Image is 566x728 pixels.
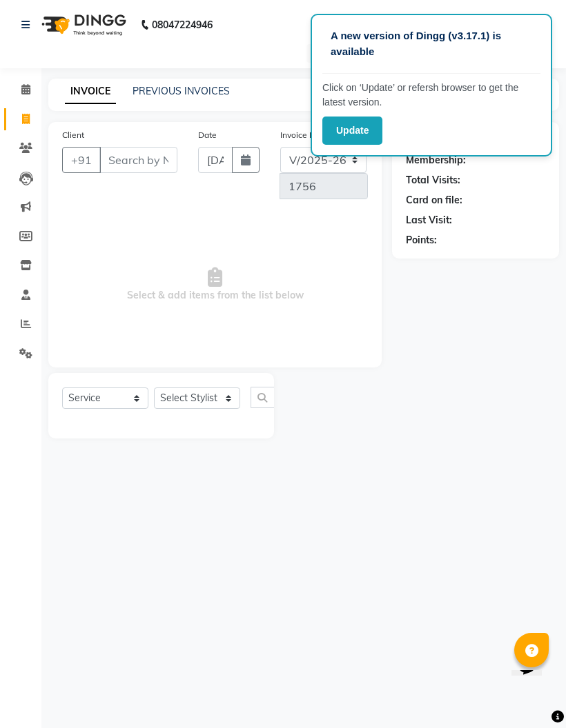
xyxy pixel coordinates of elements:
[62,147,101,173] button: +91
[406,173,460,188] div: Total Visits:
[62,216,368,354] span: Select & add items from the list below
[406,213,452,228] div: Last Visit:
[322,117,382,145] button: Update
[62,129,84,141] label: Client
[322,81,540,110] p: Click on ‘Update’ or refersh browser to get the latest version.
[406,233,437,247] div: Points:
[99,147,177,173] input: Search by Name/Mobile/Email/Code
[331,28,532,59] p: A new version of Dingg (v3.17.1) is available
[280,129,340,141] label: Invoice Number
[35,6,130,44] img: logo
[406,153,466,168] div: Membership:
[406,193,462,208] div: Card on file:
[65,79,116,104] a: INVOICE
[133,85,230,97] a: PREVIOUS INVOICES
[251,387,284,408] input: Search or Scan
[198,129,217,141] label: Date
[506,670,552,714] iframe: chat widget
